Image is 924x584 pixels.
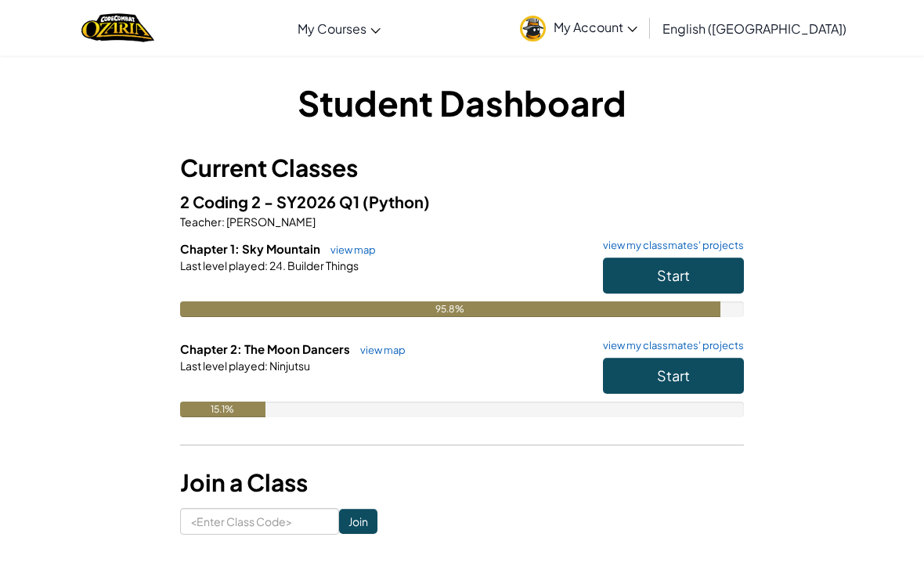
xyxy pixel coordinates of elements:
a: view map [352,344,406,356]
input: Join [339,509,377,534]
span: Builder Things [286,258,359,272]
span: Ninjutsu [268,359,310,373]
a: view map [323,243,376,256]
span: Start [657,366,690,384]
a: My Account [512,3,645,52]
span: Teacher [180,214,222,229]
button: Start [603,258,744,294]
span: Chapter 1: Sky Mountain [180,241,323,256]
span: : [265,258,268,272]
h3: Current Classes [180,150,744,186]
input: <Enter Class Code> [180,508,339,535]
div: 95.8% [180,301,720,317]
span: 2 Coding 2 - SY2026 Q1 [180,192,363,211]
span: Start [657,266,690,284]
a: Ozaria by CodeCombat logo [81,12,154,44]
h3: Join a Class [180,465,744,500]
h1: Student Dashboard [180,78,744,127]
span: : [222,214,225,229]
button: Start [603,358,744,394]
span: English ([GEOGRAPHIC_DATA]) [662,20,846,37]
span: Chapter 2: The Moon Dancers [180,341,352,356]
img: Home [81,12,154,44]
a: view my classmates' projects [595,341,744,351]
a: English ([GEOGRAPHIC_DATA]) [655,7,854,49]
div: 15.1% [180,402,265,417]
span: : [265,359,268,373]
span: My Account [554,19,637,35]
span: Last level played [180,359,265,373]
span: My Courses [298,20,366,37]
span: (Python) [363,192,430,211]
span: [PERSON_NAME] [225,214,316,229]
a: My Courses [290,7,388,49]
a: view my classmates' projects [595,240,744,251]
img: avatar [520,16,546,41]
span: Last level played [180,258,265,272]
span: 24. [268,258,286,272]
